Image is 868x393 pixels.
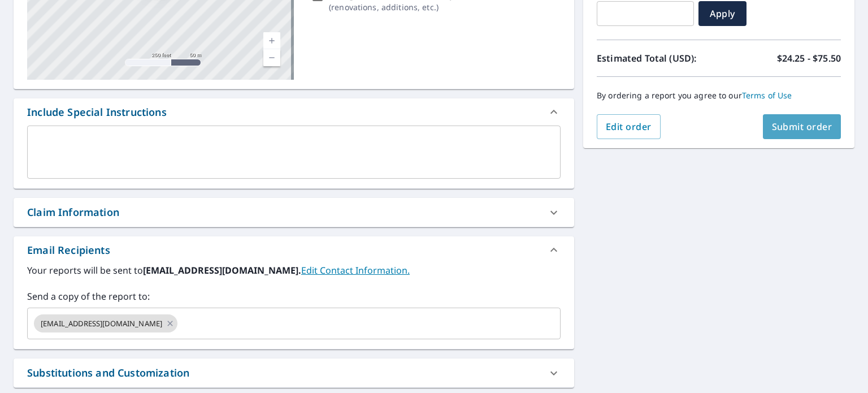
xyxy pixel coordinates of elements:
a: Terms of Use [742,90,792,101]
div: Claim Information [14,198,574,227]
span: Edit order [606,120,652,133]
p: Estimated Total (USD): [597,51,719,65]
a: Current Level 17, Zoom Out [263,49,280,66]
div: Include Special Instructions [27,105,167,120]
div: Substitutions and Customization [14,359,574,387]
button: Edit order [597,114,661,139]
span: [EMAIL_ADDRESS][DOMAIN_NAME] [34,318,169,329]
div: Claim Information [27,205,119,220]
span: Apply [708,7,737,20]
p: ( renovations, additions, etc. ) [329,1,471,13]
label: Send a copy of the report to: [27,290,561,303]
div: Email Recipients [27,243,110,258]
p: $24.25 - $75.50 [777,51,841,65]
label: Your reports will be sent to [27,264,561,277]
a: Current Level 17, Zoom In [263,32,280,49]
p: By ordering a report you agree to our [597,90,841,101]
div: [EMAIL_ADDRESS][DOMAIN_NAME] [34,314,177,332]
span: Submit order [772,120,832,133]
button: Apply [698,1,747,26]
button: Submit order [763,114,841,139]
div: Substitutions and Customization [27,365,189,381]
div: Email Recipients [14,236,574,264]
a: EditContactInfo [301,264,410,277]
b: [EMAIL_ADDRESS][DOMAIN_NAME]. [143,264,301,277]
div: Include Special Instructions [14,98,574,126]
